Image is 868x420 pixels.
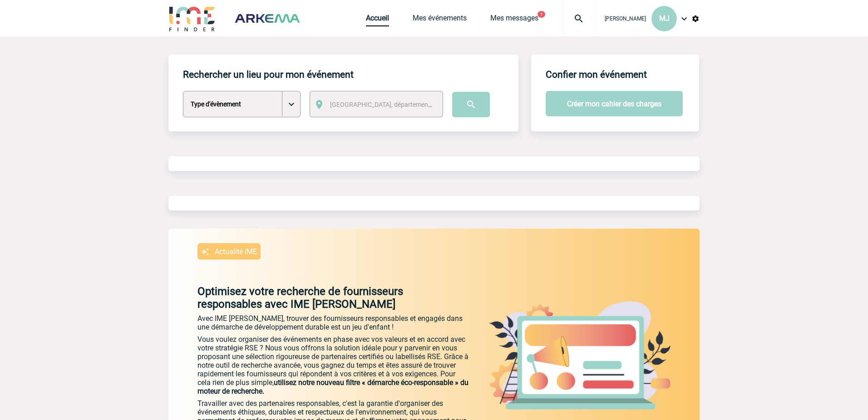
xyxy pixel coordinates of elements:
span: MJ [659,14,670,23]
button: 1 [538,11,545,18]
p: Actualité IME [215,247,257,256]
p: Vous voulez organiser des événements en phase avec vos valeurs et en accord avec votre stratégie ... [197,335,470,395]
span: [GEOGRAPHIC_DATA], département, région... [330,101,456,108]
span: [PERSON_NAME] [605,15,646,22]
h4: Rechercher un lieu pour mon événement [183,69,354,80]
a: Accueil [366,14,389,26]
p: Avec IME [PERSON_NAME], trouver des fournisseurs responsables et engagés dans une démarche de dév... [197,314,470,331]
h4: Confier mon événement [546,69,647,80]
a: Mes événements [413,14,467,26]
img: IME-Finder [168,5,216,31]
img: actu.png [489,301,671,410]
span: utilisez notre nouveau filtre « démarche éco-responsable » du moteur de recherche. [197,378,469,395]
button: Créer mon cahier des charges [546,91,683,116]
input: Submit [452,92,490,117]
a: Mes messages [490,14,538,26]
p: Optimisez votre recherche de fournisseurs responsables avec IME [PERSON_NAME] [168,285,470,310]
